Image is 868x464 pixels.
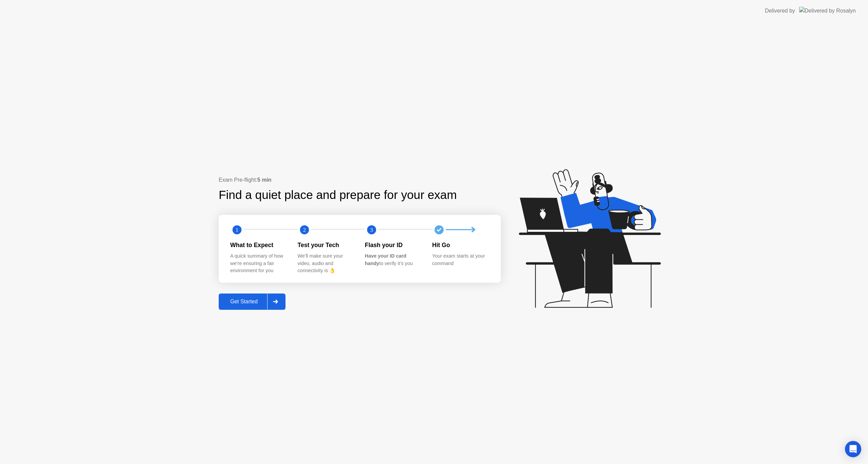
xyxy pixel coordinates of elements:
div: Open Intercom Messenger [845,441,861,457]
div: to verify it’s you [365,253,421,267]
text: 2 [303,226,305,233]
img: Delivered by Rosalyn [799,7,856,15]
text: 3 [370,226,373,233]
div: Delivered by [765,7,795,15]
div: Flash your ID [365,241,421,249]
div: Get Started [221,299,267,305]
div: Exam Pre-flight: [219,176,501,184]
div: Your exam starts at your command [432,253,489,267]
button: Get Started [219,294,285,310]
div: What to Expect [230,241,287,249]
b: Have your ID card handy [365,253,406,266]
div: We’ll make sure your video, audio and connectivity is 👌 [298,253,354,275]
div: Test your Tech [298,241,354,249]
div: A quick summary of how we’re ensuring a fair environment for you [230,253,287,275]
b: 5 min [257,177,272,183]
text: 1 [236,226,238,233]
div: Find a quiet place and prepare for your exam [219,186,458,204]
div: Hit Go [432,241,489,249]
